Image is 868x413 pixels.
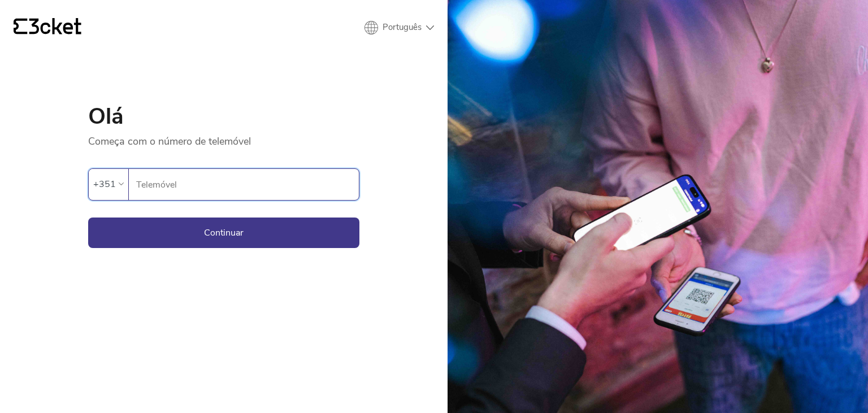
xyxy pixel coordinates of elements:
[88,105,359,128] h1: Olá
[14,18,81,37] a: {' '}
[88,218,359,248] button: Continuar
[14,19,27,34] g: {' '}
[88,128,359,148] p: Começa com o número de telemóvel
[129,169,359,201] label: Telemóvel
[136,169,359,200] input: Telemóvel
[93,176,116,193] div: +351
